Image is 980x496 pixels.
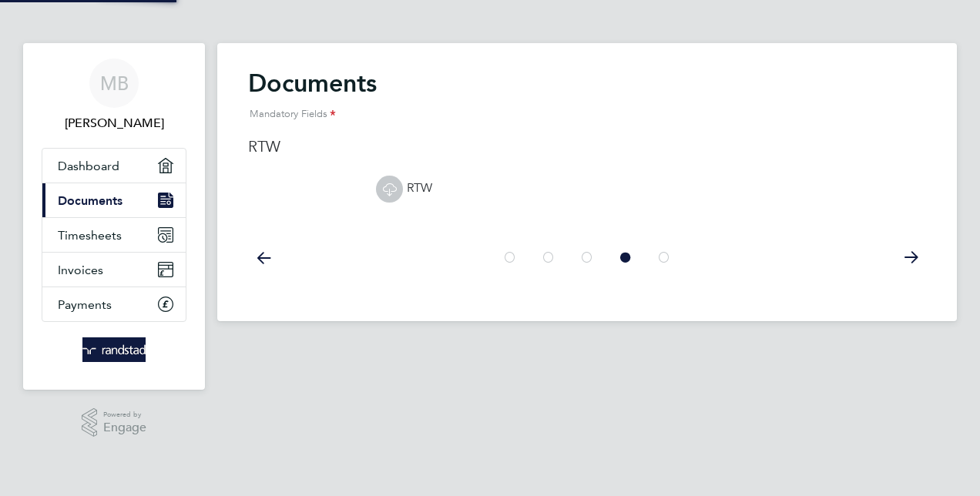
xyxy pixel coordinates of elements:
[248,136,926,156] h3: RTW
[248,99,926,130] div: Mandatory Fields
[42,253,186,287] a: Invoices
[58,263,103,277] span: Invoices
[42,59,186,132] a: MB[PERSON_NAME]
[82,408,147,437] a: Powered byEngage
[42,218,186,252] a: Timesheets
[58,159,119,173] span: Dashboard
[42,337,186,362] a: Go to home page
[103,421,146,434] span: Engage
[82,337,146,362] img: randstad-logo-retina.png
[376,180,432,196] a: RTW
[42,287,186,321] a: Payments
[23,43,205,390] nav: Main navigation
[103,408,146,421] span: Powered by
[42,183,186,217] a: Documents
[42,114,186,132] span: Milad Baghaei
[100,73,129,93] span: MB
[42,149,186,183] a: Dashboard
[58,193,123,208] span: Documents
[58,297,112,312] span: Payments
[58,228,122,243] span: Timesheets
[248,68,926,130] h2: Documents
